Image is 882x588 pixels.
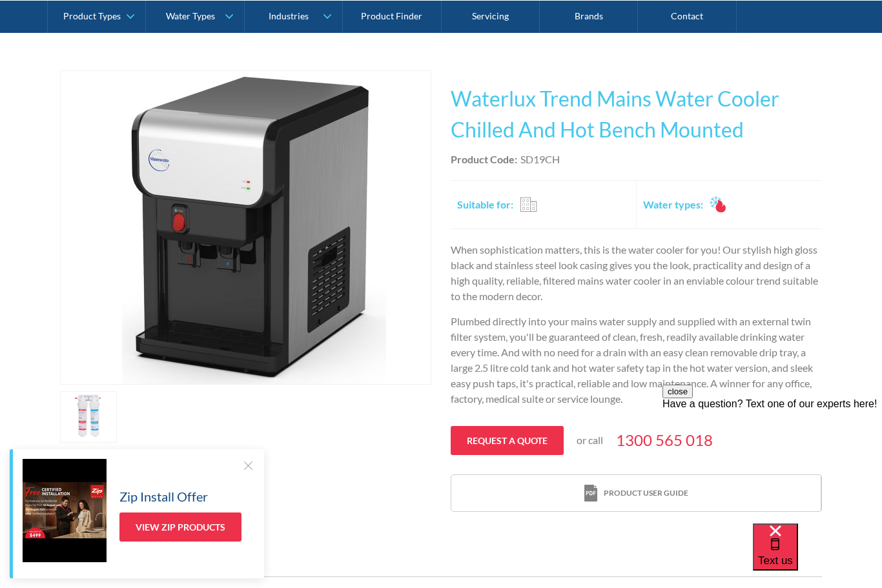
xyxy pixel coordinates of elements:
div: Product Types [63,10,121,21]
a: open lightbox [60,70,431,385]
p: or call [577,432,603,448]
img: Zip Install Offer [23,459,107,562]
p: When sophistication matters, this is the water cooler for you! Our stylish high gloss black and s... [451,242,822,304]
img: print icon [584,485,597,502]
img: Waterlux Trend Mains Water Cooler Chilled And Hot Bench Mounted SD19CH [89,71,402,384]
a: View Zip Products [119,512,241,542]
iframe: podium webchat widget prompt [662,385,882,540]
a: Request a quote [451,426,564,455]
h2: Suitable for: [457,197,513,212]
p: Plumbed directly into your mains water supply and supplied with an external twin filter system, y... [451,314,822,407]
strong: Product Code: [451,153,517,165]
iframe: podium webchat widget bubble [753,523,882,588]
h1: Waterlux Trend Mains Water Cooler Chilled And Hot Bench Mounted [451,83,822,145]
div: Industries [269,10,309,21]
h5: Zip Install Offer [119,487,208,506]
h2: Water types: [643,197,703,212]
div: Product user guide [604,487,688,499]
div: SD19CH [520,152,560,167]
a: open lightbox [60,391,117,443]
a: print iconProduct user guide [451,475,821,512]
div: Water Types [166,10,215,21]
a: 1300 565 018 [616,429,713,452]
